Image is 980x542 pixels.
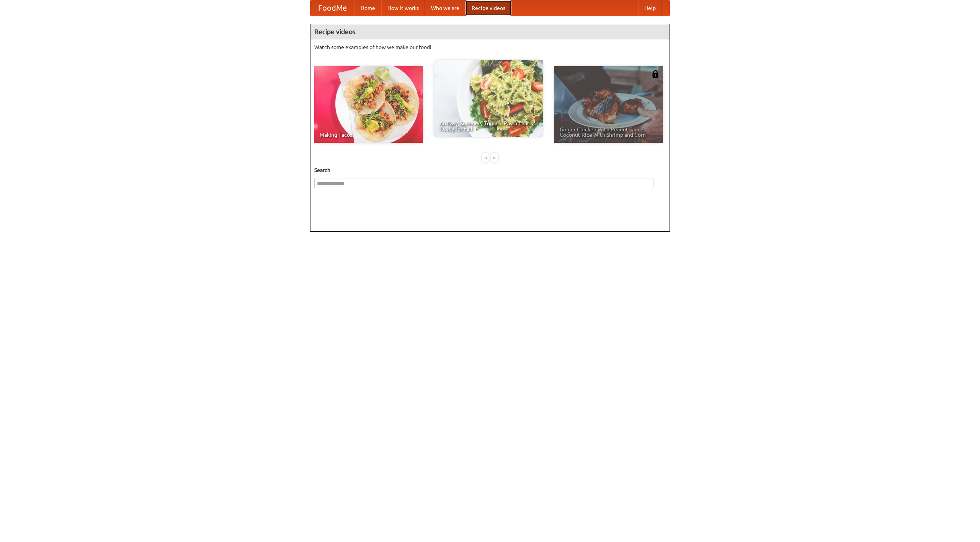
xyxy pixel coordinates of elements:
a: Recipe videos [465,0,511,16]
a: How it works [381,0,425,16]
img: 483408.png [652,70,659,78]
span: Making Tacos [320,132,418,138]
div: » [491,153,498,162]
a: Making Tacos [314,66,423,143]
a: Who we are [425,0,465,16]
a: FoodMe [310,0,354,16]
a: Help [638,0,662,16]
p: Watch some examples of how we make our food! [314,43,666,51]
span: An Easy, Summery Tomato Pasta That's Ready for Fall [439,121,537,131]
a: Home [354,0,381,16]
div: « [482,153,489,162]
h4: Recipe videos [310,24,670,39]
a: An Easy, Summery Tomato Pasta That's Ready for Fall [434,60,543,137]
h5: Search [314,166,666,174]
